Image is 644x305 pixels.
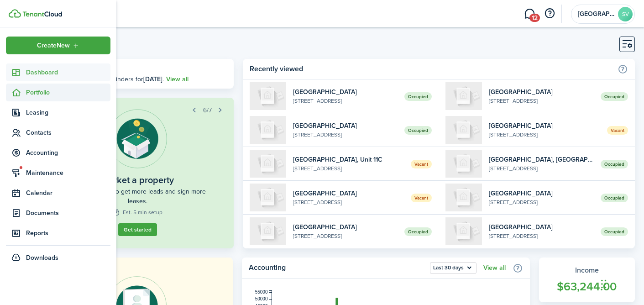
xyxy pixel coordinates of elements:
button: Next step [214,104,227,116]
tspan: 50000 [255,296,268,301]
button: Last 30 days [430,262,476,274]
span: Downloads [26,253,58,263]
widget-list-item-title: [GEOGRAPHIC_DATA] [489,222,594,232]
img: H101 [445,217,482,245]
img: 2A [445,150,482,178]
span: Leasing [26,108,110,117]
img: B104 [250,217,286,245]
widget-step-time: Est. 5 min setup [113,208,162,216]
tspan: 55000 [255,289,268,294]
img: B104 [250,82,286,110]
widget-list-item-description: [STREET_ADDRESS] [293,164,404,173]
h3: [DATE], [DATE] [66,63,227,75]
span: Dashboard [26,68,110,77]
home-widget-title: Recently viewed [250,63,613,74]
a: Income$63,244.00 [539,258,635,302]
span: Occupied [404,126,432,135]
span: Contacts [26,128,110,137]
img: J103 [445,116,482,144]
a: View all [483,264,506,272]
a: Messaging [521,2,538,26]
widget-step-title: Market a property [101,173,174,187]
span: Occupied [601,92,628,101]
a: View all [166,74,188,84]
widget-list-item-description: [STREET_ADDRESS] [489,198,594,206]
span: Documents [26,208,110,218]
widget-stats-count: $63,244.00 [548,278,626,295]
a: Reports [6,224,110,242]
span: Maintenance [26,168,110,178]
widget-list-item-description: [STREET_ADDRESS] [293,198,404,206]
widget-list-item-description: [STREET_ADDRESS] [489,232,594,240]
widget-list-item-title: [GEOGRAPHIC_DATA] [293,222,398,232]
button: Customise [619,37,635,52]
img: 11C [250,150,286,178]
span: Portfolio [26,88,110,97]
span: Vacant [607,126,628,135]
img: TenantCloud [9,9,21,18]
widget-list-item-title: [GEOGRAPHIC_DATA] [293,121,398,131]
span: Create New [37,42,70,49]
b: [DATE] [143,74,162,84]
span: 12 [529,14,540,22]
widget-list-item-title: [GEOGRAPHIC_DATA] [489,121,600,131]
span: Occupied [404,227,432,236]
span: Occupied [404,92,432,101]
button: Prev step [188,104,201,116]
img: TenantCloud [22,11,62,17]
widget-list-item-description: [STREET_ADDRESS] [489,164,594,173]
widget-list-item-description: [STREET_ADDRESS] [293,232,398,240]
img: E101 [445,184,482,211]
img: J104 [250,184,286,211]
span: Spokane Valley Villas [578,11,614,17]
img: G102 [445,82,482,110]
span: Reports [26,228,110,238]
iframe: Chat Widget [598,261,644,305]
a: Dashboard [6,63,110,81]
span: Occupied [601,194,628,202]
button: Open resource center [542,6,557,21]
widget-list-item-title: [GEOGRAPHIC_DATA] [293,87,398,97]
widget-list-item-title: [GEOGRAPHIC_DATA], [GEOGRAPHIC_DATA] [489,155,594,164]
widget-list-item-description: [STREET_ADDRESS] [293,131,398,139]
span: Accounting [26,148,110,158]
button: Open menu [6,37,110,54]
widget-step-description: Market a listing to get more leads and sign more leases. [62,187,213,206]
span: Vacant [411,194,432,202]
span: Calendar [26,188,110,198]
widget-list-item-title: [GEOGRAPHIC_DATA] [489,189,594,198]
home-widget-title: Accounting [249,262,425,274]
widget-list-item-description: [STREET_ADDRESS] [489,131,600,139]
a: Get started [118,223,157,236]
widget-list-item-description: [STREET_ADDRESS] [293,97,398,105]
div: Drag [601,270,607,298]
avatar-text: SV [618,7,633,21]
span: Occupied [601,160,628,168]
widget-list-item-title: [GEOGRAPHIC_DATA] [293,189,404,198]
widget-list-item-description: [STREET_ADDRESS] [489,97,594,105]
widget-stats-title: Income [548,265,626,276]
button: Open menu [430,262,476,274]
span: Occupied [601,227,628,236]
widget-list-item-title: [GEOGRAPHIC_DATA], Unit 11C [293,155,404,164]
img: E101 [250,116,286,144]
span: Vacant [411,160,432,168]
span: 6/7 [203,105,212,115]
widget-list-item-title: [GEOGRAPHIC_DATA] [489,87,594,97]
img: Listing [108,109,167,168]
